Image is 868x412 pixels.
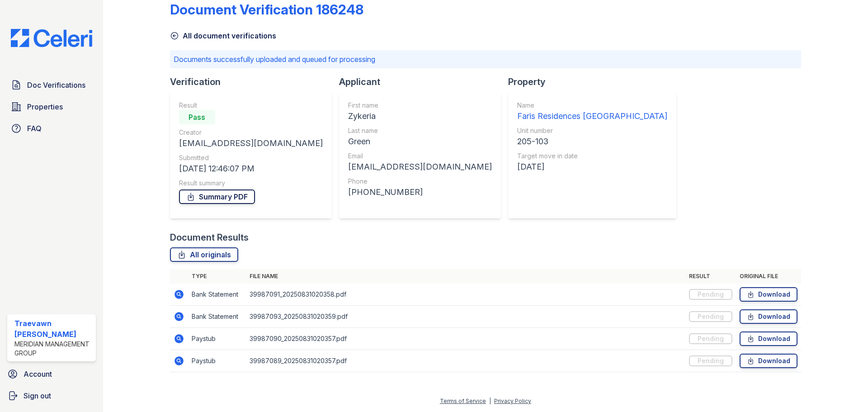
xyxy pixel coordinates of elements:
[170,1,363,18] div: Document Verification 186248
[24,390,51,401] span: Sign out
[689,289,732,300] div: Pending
[7,98,96,116] a: Properties
[170,247,238,262] a: All originals
[689,311,732,322] div: Pending
[736,269,801,284] th: Original file
[348,126,492,135] div: Last name
[740,354,797,368] a: Download
[517,161,667,173] div: [DATE]
[517,101,667,123] a: Name Faris Residences [GEOGRAPHIC_DATA]
[246,328,685,350] td: 39987090_20250831020357.pdf
[339,76,508,88] div: Applicant
[179,110,215,124] div: Pass
[179,128,323,137] div: Creator
[517,152,667,161] div: Target move in date
[170,30,276,41] a: All document verifications
[179,162,323,175] div: [DATE] 12:46:07 PM
[246,269,685,284] th: File name
[348,101,492,110] div: First name
[7,119,96,137] a: FAQ
[188,284,246,306] td: Bank Statement
[179,189,255,204] a: Summary PDF
[179,137,323,150] div: [EMAIL_ADDRESS][DOMAIN_NAME]
[517,101,667,110] div: Name
[689,355,732,366] div: Pending
[348,152,492,161] div: Email
[27,123,42,134] span: FAQ
[14,340,92,358] div: Meridian Management Group
[348,186,492,199] div: [PHONE_NUMBER]
[348,135,492,148] div: Green
[170,76,339,88] div: Verification
[246,284,685,306] td: 39987091_20250831020358.pdf
[27,80,85,90] span: Doc Verifications
[740,331,797,346] a: Download
[14,318,92,340] div: Traevawn [PERSON_NAME]
[179,101,323,110] div: Result
[27,101,63,112] span: Properties
[188,328,246,350] td: Paystub
[517,135,667,148] div: 205-103
[7,76,96,94] a: Doc Verifications
[689,333,732,344] div: Pending
[440,398,486,404] a: Terms of Service
[494,398,531,404] a: Privacy Policy
[517,126,667,135] div: Unit number
[508,76,684,88] div: Property
[188,306,246,328] td: Bank Statement
[4,387,99,405] a: Sign out
[246,350,685,372] td: 39987089_20250831020357.pdf
[348,177,492,186] div: Phone
[685,269,736,284] th: Result
[740,309,797,324] a: Download
[4,365,99,383] a: Account
[489,398,491,404] div: |
[24,369,52,379] span: Account
[179,179,323,188] div: Result summary
[179,153,323,162] div: Submitted
[170,231,249,244] div: Document Results
[517,110,667,123] div: Faris Residences [GEOGRAPHIC_DATA]
[188,269,246,284] th: Type
[246,306,685,328] td: 39987093_20250831020359.pdf
[348,161,492,173] div: [EMAIL_ADDRESS][DOMAIN_NAME]
[4,29,99,47] img: CE_Logo_Blue-a8612792a0a2168367f1c8372b55b34899dd931a85d93a1a3d3e32e68fde9ad4.png
[188,350,246,372] td: Paystub
[174,54,797,65] p: Documents successfully uploaded and queued for processing
[348,110,492,123] div: Zykeria
[740,287,797,302] a: Download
